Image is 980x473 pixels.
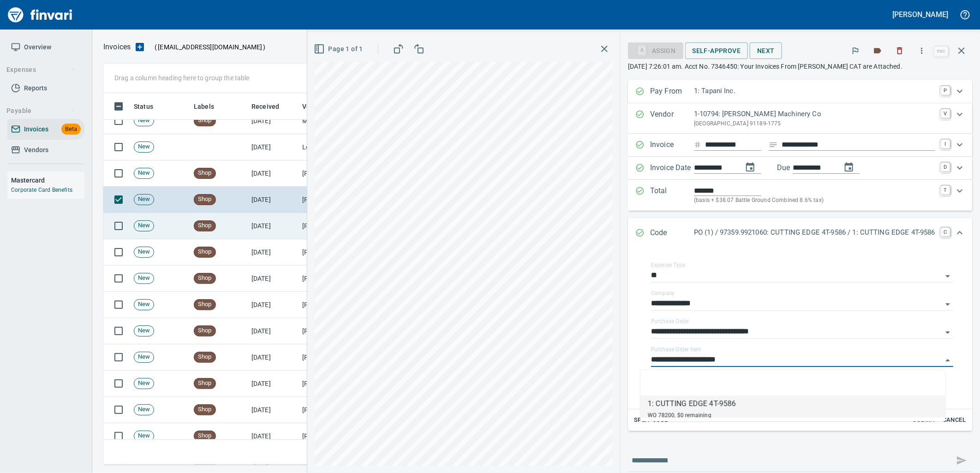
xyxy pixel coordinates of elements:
span: Beta [61,124,81,135]
span: Self-Approve [693,45,741,57]
td: [DATE] [248,423,299,449]
p: Drag a column heading here to group the table [114,73,250,83]
td: [DATE] [248,213,299,239]
img: Finvari [6,4,75,26]
div: Expand [628,157,973,180]
button: Labels [867,41,888,61]
td: [PERSON_NAME] Machinery Co (1-10794) [299,239,391,266]
td: [DATE] [248,160,299,187]
p: ( ) [149,42,266,52]
td: [DATE] [248,266,299,292]
span: WO 78200, $0 remaining [648,412,711,419]
button: Upload an Invoice [131,41,149,53]
td: Longhorn Geomatics Limited (1-30561) [299,134,391,160]
span: Shop [194,379,215,388]
td: [PERSON_NAME] Machinery Co (1-10794) [299,371,391,397]
span: Vendor / From [302,101,345,112]
a: Vendors [7,140,84,160]
div: 1: CUTTING EDGE 4T-9586 [648,398,736,409]
span: Status [134,101,165,112]
span: New [134,353,154,361]
button: Payable [3,102,80,119]
div: Expand [628,134,973,157]
span: Shop [194,353,215,361]
td: [PERSON_NAME] Machinery Co (1-10794) [299,213,391,239]
span: New [134,169,154,177]
span: New [134,274,154,283]
div: Expand [628,80,973,103]
td: [DATE] [248,108,299,134]
span: Shop [194,221,215,230]
a: I [941,139,950,148]
span: Received [251,101,291,112]
button: Cancel [939,413,969,427]
span: New [134,195,154,204]
p: 1: Tapani Inc. [694,86,935,96]
td: [PERSON_NAME] Machinery Co (1-10794) [299,292,391,318]
p: Code [650,227,694,239]
label: Expense Type [651,263,685,268]
span: New [134,300,154,309]
button: [PERSON_NAME] [890,7,950,22]
h5: [PERSON_NAME] [893,10,948,19]
span: Shop [194,248,215,256]
span: New [134,142,154,151]
p: (basis + $38.07 Battle Ground Combined 8.6% tax) [694,196,935,205]
button: change due date [838,156,860,178]
div: Expand [628,103,973,134]
span: Status [134,101,153,112]
label: Company [651,291,675,296]
span: New [134,379,154,388]
p: 1-10794: [PERSON_NAME] Machinery Co [694,109,935,119]
div: Expand [628,180,973,211]
p: Vendor [650,109,694,128]
span: This records your message into the invoice and notifies anyone mentioned [950,449,973,472]
span: Overview [24,41,51,53]
p: [GEOGRAPHIC_DATA] 91189-1775 [694,119,935,129]
span: New [134,248,154,256]
button: Close [941,354,954,367]
td: [DATE] [248,371,299,397]
a: esc [934,46,948,56]
svg: Invoice description [769,140,778,149]
td: [PERSON_NAME] Machinery Co (1-10794) [299,187,391,213]
p: Pay From [650,86,694,98]
td: [PERSON_NAME] Machinery Co (1-10794) [299,397,391,423]
button: Expenses [3,61,80,78]
td: [DATE] [248,187,299,213]
label: Purchase Order Item [651,347,701,353]
button: Next [750,42,782,59]
span: Invoices [24,124,48,135]
span: New [134,221,154,230]
h6: Mastercard [11,175,84,185]
p: [DATE] 7:26:01 am. Acct No. 7346450: Your Invoices From [PERSON_NAME] CAT are Attached. [628,62,973,71]
a: Reports [7,78,84,99]
button: Split Code [632,413,670,427]
button: Open [941,270,954,283]
button: More [912,41,932,61]
span: Reports [24,83,47,94]
span: New [134,326,154,335]
span: Vendor / From [302,101,357,112]
a: InvoicesBeta [7,119,84,140]
span: Payable [6,105,76,117]
span: Shop [194,116,215,125]
td: [DATE] [248,344,299,371]
span: Shop [194,274,215,283]
span: New [134,405,154,414]
span: Shop [194,405,215,414]
nav: breadcrumb [103,41,131,53]
div: Expand [628,248,973,431]
span: Vendors [24,144,48,156]
span: Next [757,45,775,57]
span: Received [251,101,279,112]
span: Cancel [942,415,967,426]
p: Invoice [650,139,694,151]
button: Flag [845,41,866,61]
td: Mascott Equipment Co. Inc (1-10630) [299,108,391,134]
a: V [941,109,950,118]
button: change date [739,156,761,178]
span: New [134,432,154,440]
a: Overview [7,37,84,58]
